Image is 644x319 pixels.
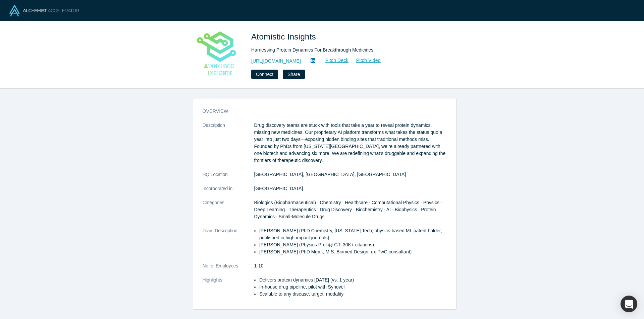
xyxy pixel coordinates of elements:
dd: [GEOGRAPHIC_DATA] [254,185,447,192]
p: Scalable to any disease, target, modality [259,291,447,298]
p: [PERSON_NAME] (PhD Mgmt, M.S. Biomed Design, ex-PwC consultant) [259,248,447,255]
dt: Categories [203,199,254,227]
dt: Team Description [203,227,254,262]
img: Alchemist Logo [9,5,79,16]
div: Harnessing Protein Dynamics For Breakthrough Medicines [251,47,439,54]
button: Connect [251,70,278,79]
p: In-house drug pipeline, pilot with Synovel [259,284,447,291]
span: Biologics (Biopharmaceutical) · Chemistry · Healthcare · Computational Physics · Physics · Deep L... [254,200,442,219]
dt: HQ Location [203,171,254,185]
dt: No. of Employees [203,262,254,276]
dt: Description [203,122,254,171]
span: Atomistic Insights [251,32,318,41]
dd: [GEOGRAPHIC_DATA], [GEOGRAPHIC_DATA], [GEOGRAPHIC_DATA] [254,171,447,178]
dt: Highlights [203,276,254,305]
img: Atomistic Insights's Logo [195,31,242,78]
p: [PERSON_NAME] (PhD Chemistry, [US_STATE] Tech; physics-based ML patent holder, published in high-... [259,227,447,241]
button: Share [283,70,305,79]
dd: 1-10 [254,262,447,269]
dt: Incorporated in [203,185,254,199]
a: [URL][DOMAIN_NAME] [251,58,301,65]
h3: overview [203,108,437,115]
a: Pitch Video [349,57,381,64]
a: Pitch Deck [318,57,349,64]
p: [PERSON_NAME] (Physics Prof @ GT; 30K+ citations) [259,241,447,248]
p: Drug discovery teams are stuck with tools that take a year to reveal protein dynamics, missing ne... [254,122,447,164]
p: Delivers protein dynamics [DATE] (vs. 1 year) [259,276,447,284]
